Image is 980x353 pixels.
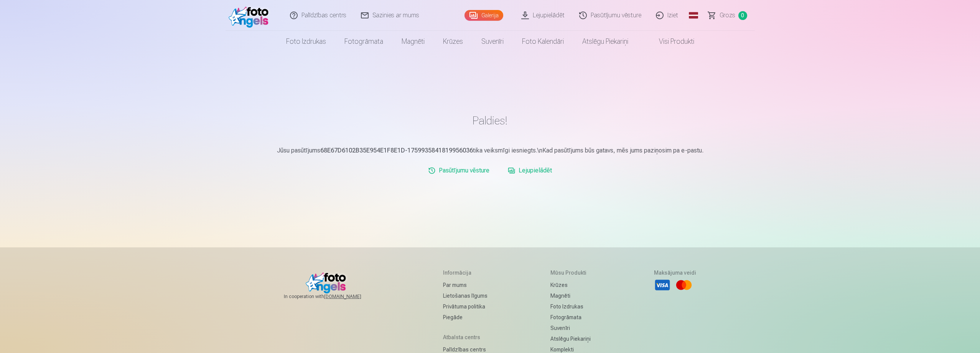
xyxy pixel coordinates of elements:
a: Foto kalendāri [513,31,573,52]
a: Atslēgu piekariņi [573,31,637,52]
a: [DOMAIN_NAME] [324,293,380,300]
a: Fotogrāmata [550,312,591,323]
a: Suvenīri [550,323,591,333]
h5: Mūsu produkti [550,269,591,277]
a: Foto izdrukas [277,31,335,52]
span: In cooperation with [284,293,380,300]
a: Atslēgu piekariņi [550,333,591,344]
a: Lietošanas līgums [443,290,488,301]
b: 68E67D6102B35E954E1F8E1D-1759935841819956036 [320,147,473,154]
a: Krūzes [434,31,472,52]
a: Fotogrāmata [335,31,392,52]
img: /fa1 [229,3,273,28]
a: Visi produkti [637,31,703,52]
h5: Atbalsta centrs [443,333,488,341]
a: Piegāde [443,312,488,323]
li: Visa [654,277,671,293]
h5: Maksājuma veidi [654,269,696,277]
a: Privātuma politika [443,301,488,312]
span: 0 [738,11,747,20]
a: Magnēti [550,290,591,301]
li: Mastercard [675,277,692,293]
a: Pasūtījumu vēsture [425,163,492,178]
a: Foto izdrukas [550,301,591,312]
p: Jūsu pasūtījums tika veiksmīgi iesniegts.\nKad pasūtījums būs gatavs, mēs jums paziņosim pa e-pastu. [266,146,714,155]
h1: Paldies! [266,114,714,128]
a: Galerija [464,10,503,21]
a: Suvenīri [472,31,513,52]
span: Grozs [720,11,735,20]
a: Par mums [443,280,488,290]
a: Magnēti [392,31,434,52]
h5: Informācija [443,269,488,277]
a: Krūzes [550,280,591,290]
a: Lejupielādēt [505,163,555,178]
